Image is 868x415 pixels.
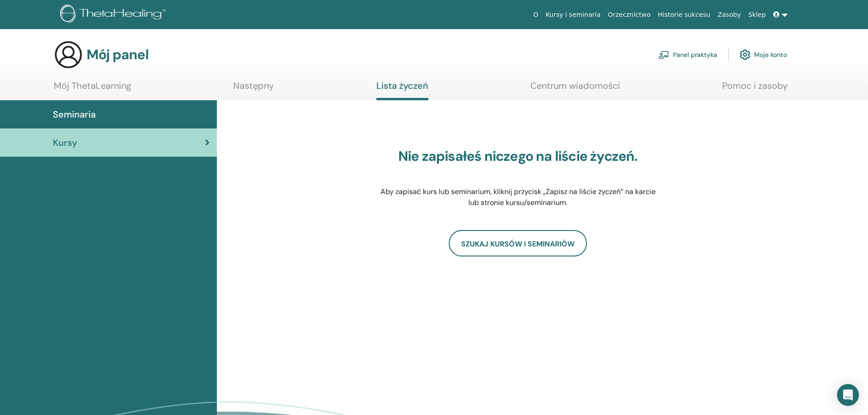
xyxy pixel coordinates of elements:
[604,6,654,23] a: Orzecznictwo
[754,51,787,59] font: Moje konto
[608,11,651,18] font: Orzecznictwo
[714,6,745,23] a: Zasoby
[740,45,787,65] a: Moje konto
[530,80,620,92] font: Centrum wiadomości
[745,6,769,23] a: Sklep
[658,51,669,59] img: chalkboard-teacher.svg
[53,137,77,149] font: Kursy
[673,51,717,59] font: Panel praktyka
[533,11,538,18] font: O
[398,147,638,165] font: Nie zapisałeś niczego na liście życzeń.
[54,40,83,69] img: generic-user-icon.jpg
[376,80,428,92] font: Lista życzeń
[233,80,274,98] a: Następny
[87,46,149,63] font: Mój panel
[658,11,710,18] font: Historie sukcesu
[740,47,750,62] img: cog.svg
[748,11,765,18] font: Sklep
[654,6,714,23] a: Historie sukcesu
[53,108,96,120] font: Seminaria
[530,80,620,98] a: Centrum wiadomości
[718,11,741,18] font: Zasoby
[54,80,131,92] font: Mój ThetaLearning
[545,11,601,18] font: Kursy i seminaria
[449,230,587,256] a: SZUKAJ KURSÓW I SEMINARIÓW
[529,6,542,23] a: O
[60,5,169,25] img: logo.png
[461,239,575,249] font: SZUKAJ KURSÓW I SEMINARIÓW
[658,45,717,65] a: Panel praktyka
[542,6,604,23] a: Kursy i seminaria
[54,80,131,98] a: Mój ThetaLearning
[837,384,859,406] div: Otwórz komunikator interkomowy
[722,80,788,98] a: Pomoc i zasoby
[380,187,656,207] font: Aby zapisać kurs lub seminarium, kliknij przycisk „Zapisz na liście życzeń” na karcie lub stronie...
[376,80,428,100] a: Lista życzeń
[233,80,274,92] font: Następny
[722,80,788,92] font: Pomoc i zasoby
